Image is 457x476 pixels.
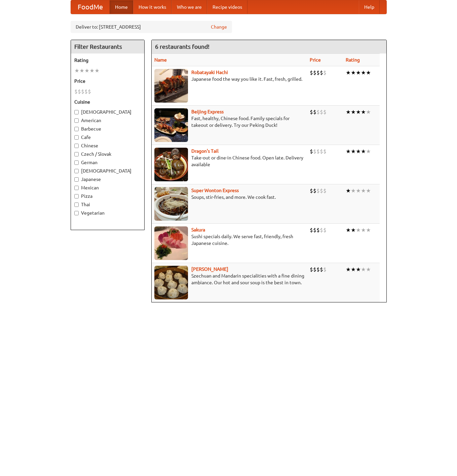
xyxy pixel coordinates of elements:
[74,142,141,149] label: Chinese
[191,70,228,75] b: Robatayaki Hachi
[154,272,305,286] p: Szechuan and Mandarin specialities with a fine dining ambiance. Our hot and sour soup is the best...
[74,177,79,182] input: Japanese
[320,108,323,116] li: $
[81,88,84,95] li: $
[346,226,351,234] li: ★
[110,0,133,14] a: Home
[320,187,323,194] li: $
[310,108,313,116] li: $
[94,67,100,74] li: ★
[366,226,371,234] li: ★
[320,69,323,76] li: $
[74,211,79,215] input: Vegetarian
[361,266,366,273] li: ★
[154,187,188,221] img: superwonton.jpg
[346,266,351,273] li: ★
[316,148,320,155] li: $
[356,148,361,155] li: ★
[310,148,313,155] li: $
[74,160,79,165] input: German
[346,108,351,116] li: ★
[191,188,239,193] a: Super Wonton Express
[351,187,356,194] li: ★
[154,154,305,168] p: Take-out or dine-in Chinese food. Open late. Delivery available
[154,233,305,247] p: Sushi specials daily. We serve fast, friendly, fresh Japanese cuisine.
[316,226,320,234] li: $
[361,226,366,234] li: ★
[323,266,327,273] li: $
[310,226,313,234] li: $
[351,148,356,155] li: ★
[74,184,141,191] label: Mexican
[346,57,360,63] a: Rating
[346,148,351,155] li: ★
[323,108,327,116] li: $
[320,148,323,155] li: $
[351,108,356,116] li: ★
[361,187,366,194] li: ★
[154,108,188,142] img: beijing.jpg
[74,169,79,173] input: [DEMOGRAPHIC_DATA]
[310,57,321,63] a: Price
[356,108,361,116] li: ★
[74,151,141,157] label: Czech / Slovak
[351,226,356,234] li: ★
[313,69,316,76] li: $
[74,125,141,132] label: Barbecue
[74,203,79,207] input: Thai
[320,266,323,273] li: $
[154,226,188,260] img: sakura.jpg
[154,266,188,299] img: shandong.jpg
[154,115,305,129] p: Fast, healthy, Chinese food. Family specials for takeout or delivery. Try our Peking Duck!
[313,266,316,273] li: $
[74,159,141,166] label: German
[71,40,144,53] h4: Filter Restaurants
[191,109,224,114] a: Beijing Express
[366,187,371,194] li: ★
[351,266,356,273] li: ★
[74,67,79,74] li: ★
[310,187,313,194] li: $
[154,76,305,82] p: Japanese food the way you like it. Fast, fresh, grilled.
[79,67,84,74] li: ★
[74,88,78,95] li: $
[191,227,205,232] a: Sakura
[78,88,81,95] li: $
[366,69,371,76] li: ★
[359,0,380,14] a: Help
[74,168,141,174] label: [DEMOGRAPHIC_DATA]
[74,109,141,115] label: [DEMOGRAPHIC_DATA]
[74,110,79,114] input: [DEMOGRAPHIC_DATA]
[154,194,305,200] p: Soups, stir-fries, and more. We cook fast.
[361,148,366,155] li: ★
[154,69,188,103] img: robatayaki.jpg
[207,0,247,14] a: Recipe videos
[74,99,141,105] h5: Cuisine
[172,0,207,14] a: Who we are
[316,108,320,116] li: $
[74,193,141,199] label: Pizza
[74,78,141,84] h5: Price
[74,194,79,198] input: Pizza
[356,266,361,273] li: ★
[74,210,141,216] label: Vegetarian
[310,69,313,76] li: $
[323,226,327,234] li: $
[191,266,228,272] a: [PERSON_NAME]
[361,108,366,116] li: ★
[74,127,79,131] input: Barbecue
[154,148,188,181] img: dragon.jpg
[84,88,88,95] li: $
[313,226,316,234] li: $
[316,266,320,273] li: $
[366,266,371,273] li: ★
[191,148,219,154] a: Dragon's Tail
[351,69,356,76] li: ★
[323,187,327,194] li: $
[74,201,141,208] label: Thai
[74,134,141,141] label: Cafe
